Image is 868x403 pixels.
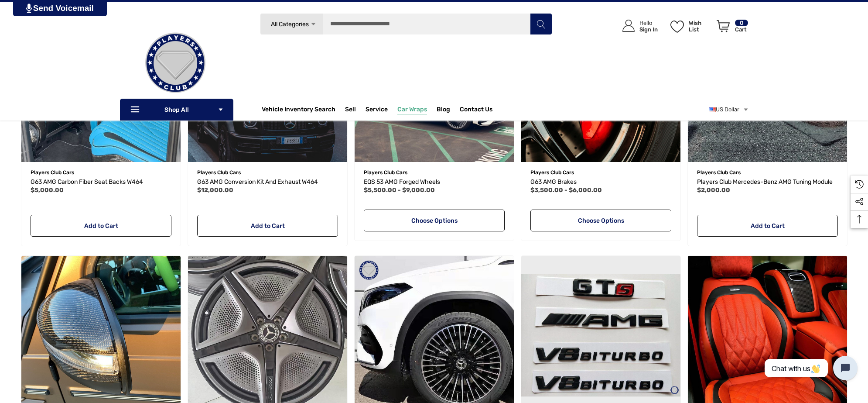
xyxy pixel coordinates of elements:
[120,99,233,121] p: Shop All
[364,178,440,186] span: EQS 53 AMG Forged Wheels
[31,177,171,187] a: G63 AMG Carbon Fiber Seat Backs W464,$5,000.00
[713,11,749,45] a: Cart with 0 items
[851,215,868,224] svg: Top
[197,178,318,186] span: G63 AMG Conversion Kit and Exhaust W464
[397,106,427,115] span: Car Wraps
[735,20,748,26] p: 0
[689,20,712,33] p: Wish List
[717,20,730,32] svg: Review Your Cart
[364,167,505,178] p: Players Club Cars
[31,186,64,194] span: $5,000.00
[31,167,171,178] p: Players Club Cars
[132,19,219,107] img: Players Club | Cars For Sale
[271,21,309,28] span: All Categories
[709,101,749,118] a: USD
[530,178,577,186] span: G63 AMG Brakes
[345,106,356,115] span: Sell
[697,177,838,187] a: Players Club Mercedes-Benz AMG Tuning Module,$2,000.00
[855,197,864,206] svg: Social Media
[26,3,32,13] img: PjwhLS0gR2VuZXJhdG9yOiBHcmF2aXQuaW8gLS0+PHN2ZyB4bWxucz0iaHR0cDovL3d3dy53My5vcmcvMjAwMC9zdmciIHhtb...
[735,26,748,33] p: Cart
[697,178,833,186] span: Players Club Mercedes-Benz AMG Tuning Module
[697,167,838,178] p: Players Club Cars
[666,11,713,41] a: Wish List Wish List
[366,106,388,115] a: Service
[639,20,658,26] p: Hello
[530,210,671,231] a: Choose Options
[530,13,552,35] button: Search
[197,186,233,194] span: $12,000.00
[622,20,635,32] svg: Icon User Account
[612,11,662,41] a: Sign in
[397,101,437,118] a: Car Wraps
[260,13,323,35] a: All Categories Icon Arrow Down Icon Arrow Up
[670,21,684,33] svg: Wish List
[697,186,730,194] span: $2,000.00
[197,167,338,178] p: Players Club Cars
[855,180,864,189] svg: Recently Viewed
[310,21,317,28] svg: Icon Arrow Down
[364,186,435,194] span: $5,500.00 - $9,000.00
[460,106,492,115] a: Contact Us
[364,210,505,231] a: Choose Options
[697,215,838,237] a: Add to Cart
[437,106,450,115] a: Blog
[530,186,602,194] span: $3,500.00 - $6,000.00
[639,26,658,33] p: Sign In
[345,101,366,118] a: Sell
[364,177,505,187] a: EQS 53 AMG Forged Wheels,Price range from $5,500.00 to $9,000.00
[530,177,671,187] a: G63 AMG Brakes,Price range from $3,500.00 to $6,000.00
[197,215,338,237] a: Add to Cart
[530,167,671,178] p: Players Club Cars
[197,177,338,187] a: G63 AMG Conversion Kit and Exhaust W464,$12,000.00
[31,178,143,186] span: G63 AMG Carbon Fiber Seat Backs W464
[130,105,143,115] svg: Icon Line
[31,215,171,237] a: Add to Cart
[262,106,335,115] a: Vehicle Inventory Search
[218,107,224,113] svg: Icon Arrow Down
